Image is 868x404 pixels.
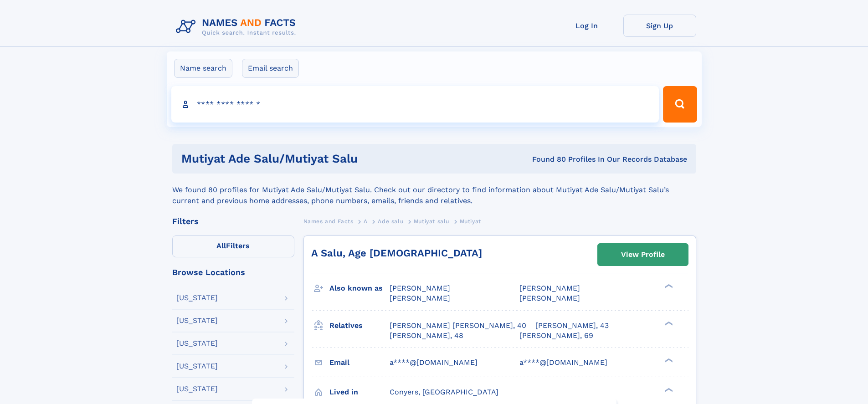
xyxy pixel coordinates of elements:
[519,294,580,302] span: [PERSON_NAME]
[176,340,218,347] div: [US_STATE]
[445,154,687,164] div: Found 80 Profiles In Our Records Database
[176,385,218,393] div: [US_STATE]
[176,317,218,324] div: [US_STATE]
[519,331,593,341] a: [PERSON_NAME], 69
[663,387,673,393] div: ❯
[598,244,688,266] a: View Profile
[329,384,390,400] h3: Lived in
[329,355,390,370] h3: Email
[390,284,450,292] span: [PERSON_NAME]
[181,153,445,164] h1: Mutiyat Ade Salu/mutiyat Salu
[390,321,526,331] a: [PERSON_NAME] [PERSON_NAME], 40
[550,15,623,37] a: Log In
[176,294,218,302] div: [US_STATE]
[303,215,354,227] a: Names and Facts
[172,235,294,257] label: Filters
[329,318,390,333] h3: Relatives
[663,357,673,363] div: ❯
[414,218,449,225] span: Mutiyat salu
[364,215,368,227] a: A
[460,218,481,225] span: Mutiyat
[414,215,449,227] a: Mutiyat salu
[390,388,498,396] span: Conyers, [GEOGRAPHIC_DATA]
[378,215,403,227] a: Ade salu
[172,217,294,225] div: Filters
[171,86,659,123] input: search input
[519,284,580,292] span: [PERSON_NAME]
[329,281,390,296] h3: Also known as
[172,268,294,276] div: Browse Locations
[663,86,697,123] button: Search Button
[364,218,368,225] span: A
[174,59,232,78] label: Name search
[663,320,673,326] div: ❯
[172,15,303,39] img: Logo Names and Facts
[176,363,218,370] div: [US_STATE]
[663,283,673,289] div: ❯
[242,59,299,78] label: Email search
[621,244,665,265] div: View Profile
[172,174,696,206] div: We found 80 profiles for Mutiyat Ade Salu/Mutiyat Salu. Check out our directory to find informati...
[311,247,482,259] a: A Salu, Age [DEMOGRAPHIC_DATA]
[390,294,450,302] span: [PERSON_NAME]
[390,331,463,341] a: [PERSON_NAME], 48
[378,218,403,225] span: Ade salu
[535,321,609,331] a: [PERSON_NAME], 43
[216,241,226,250] span: All
[623,15,696,37] a: Sign Up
